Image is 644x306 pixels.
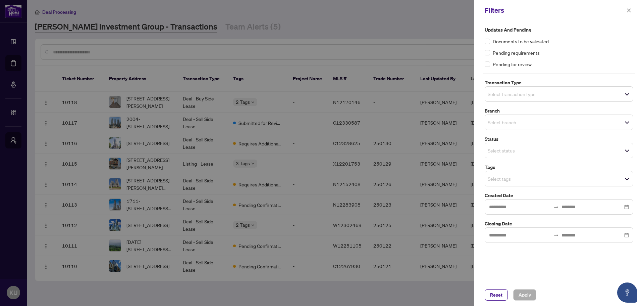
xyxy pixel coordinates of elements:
[493,38,549,45] span: Documents to be validated
[485,192,633,199] label: Created Date
[485,26,633,34] label: Updates and Pending
[617,282,637,303] button: Open asap
[485,164,633,171] label: Tags
[553,204,559,210] span: to
[493,49,540,56] span: Pending requirements
[553,232,559,238] span: swap-right
[485,5,625,15] div: Filters
[485,220,633,227] label: Closing Date
[513,289,536,301] button: Apply
[553,232,559,238] span: to
[485,289,508,301] button: Reset
[485,79,633,86] label: Transaction Type
[485,135,633,143] label: Status
[493,60,532,68] span: Pending for review
[627,8,631,13] span: close
[490,290,502,300] span: Reset
[553,204,559,210] span: swap-right
[485,107,633,115] label: Branch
